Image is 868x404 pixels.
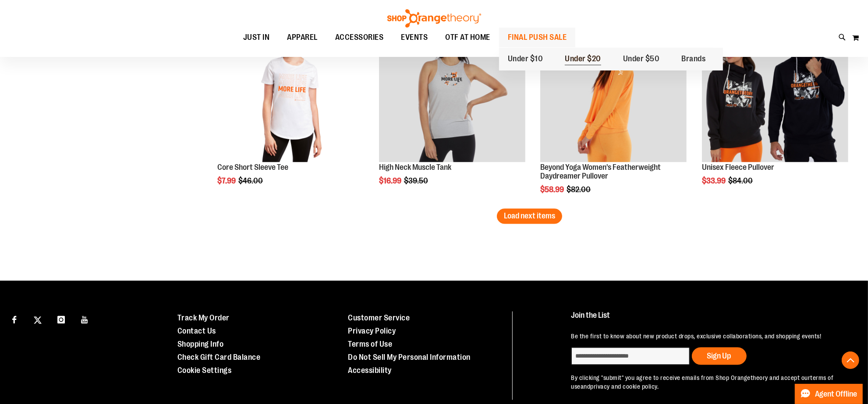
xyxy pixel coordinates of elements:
[508,28,567,47] span: FINAL PUSH SALE
[567,185,592,194] span: $82.00
[698,11,853,207] div: product
[77,311,92,327] a: Visit our Youtube page
[213,11,368,207] div: product
[540,185,565,194] span: $58.99
[217,16,364,163] a: Product image for Core Short Sleeve Tee
[217,16,364,162] img: Product image for Core Short Sleeve Tee
[238,176,264,185] span: $46.00
[508,54,543,65] span: Under $10
[401,28,428,47] span: EVENTS
[379,163,451,172] a: High Neck Muscle Tank
[623,54,660,65] span: Under $50
[571,347,690,365] input: enter email
[571,311,847,327] h4: Join the List
[287,28,318,47] span: APPAREL
[681,54,705,65] span: Brands
[375,11,530,207] div: product
[404,176,429,185] span: $39.50
[53,311,69,327] a: Visit our Instagram page
[842,351,859,369] button: Back To Top
[335,28,384,47] span: ACCESSORIES
[348,313,410,322] a: Customer Service
[348,340,392,348] a: Terms of Use
[34,316,42,324] img: Twitter
[702,16,848,163] a: Product image for Unisex Fleece PulloverSALE
[536,11,691,216] div: product
[379,176,403,185] span: $16.99
[177,313,230,322] a: Track My Order
[728,176,754,185] span: $84.00
[386,9,482,28] img: Shop Orangetheory
[217,176,237,185] span: $7.99
[348,366,392,375] a: Accessibility
[540,16,687,162] img: Product image for Beyond Yoga Womens Featherweight Daydreamer Pullover
[177,327,216,335] a: Contact Us
[217,163,288,172] a: Core Short Sleeve Tee
[702,176,727,185] span: $33.99
[795,384,863,404] button: Agent Offline
[30,311,46,327] a: Visit our X page
[379,16,525,163] a: Product image for High Neck Muscle Tank
[707,351,731,360] span: Sign Up
[571,332,847,341] p: Be the first to know about new product drops, exclusive collaborations, and shopping events!
[177,353,261,362] a: Check Gift Card Balance
[540,16,687,163] a: Product image for Beyond Yoga Womens Featherweight Daydreamer PulloverSALE
[445,28,490,47] span: OTF AT HOME
[504,211,555,220] span: Load next items
[177,340,224,348] a: Shopping Info
[243,28,270,47] span: JUST IN
[591,383,659,390] a: privacy and cookie policy.
[348,327,396,335] a: Privacy Policy
[540,163,661,180] a: Beyond Yoga Women's Featherweight Daydreamer Pullover
[7,311,22,327] a: Visit our Facebook page
[702,16,848,162] img: Product image for Unisex Fleece Pullover
[379,16,525,162] img: Product image for High Neck Muscle Tank
[692,347,747,365] button: Sign Up
[565,54,601,65] span: Under $20
[571,373,847,391] p: By clicking "submit" you agree to receive emails from Shop Orangetheory and accept our and
[702,163,774,172] a: Unisex Fleece Pullover
[497,208,562,224] button: Load next items
[177,366,232,375] a: Cookie Settings
[348,353,471,362] a: Do Not Sell My Personal Information
[815,390,857,398] span: Agent Offline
